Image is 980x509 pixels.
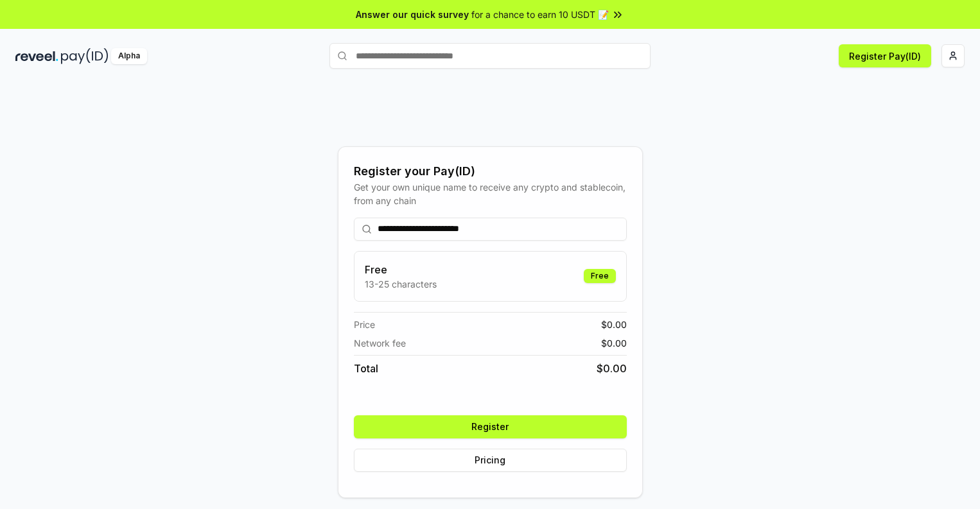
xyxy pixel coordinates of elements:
[354,318,375,331] span: Price
[839,44,931,67] button: Register Pay(ID)
[471,8,609,21] span: for a chance to earn 10 USDT 📝
[61,48,109,64] img: pay_id
[356,8,469,21] span: Answer our quick survey
[354,449,627,472] button: Pricing
[601,336,627,350] span: $ 0.00
[601,318,627,331] span: $ 0.00
[597,361,627,376] span: $ 0.00
[354,415,627,438] button: Register
[15,48,58,64] img: reveel_dark
[354,336,406,350] span: Network fee
[111,48,147,64] div: Alpha
[365,277,437,291] p: 13-25 characters
[354,180,627,207] div: Get your own unique name to receive any crypto and stablecoin, from any chain
[354,361,378,376] span: Total
[354,162,627,180] div: Register your Pay(ID)
[365,262,437,277] h3: Free
[584,269,616,283] div: Free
